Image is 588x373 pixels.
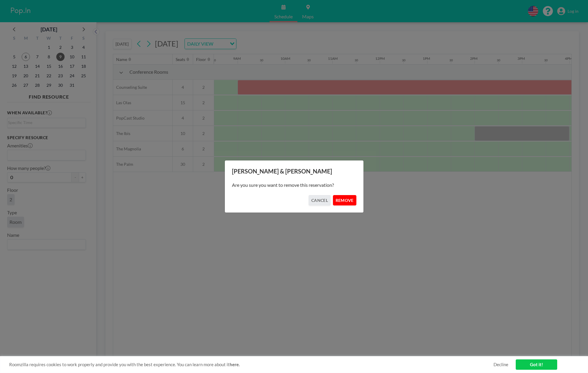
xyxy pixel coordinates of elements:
[9,362,494,367] span: Roomzilla requires cookies to work properly and provide you with the best experience. You can lea...
[232,168,356,175] h3: [PERSON_NAME] & [PERSON_NAME]
[516,359,557,370] a: Got it!
[309,195,331,205] button: CANCEL
[230,362,240,367] a: here.
[333,195,356,205] button: REMOVE
[232,182,356,188] p: Are you sure you want to remove this reservation?
[494,362,508,367] a: Decline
